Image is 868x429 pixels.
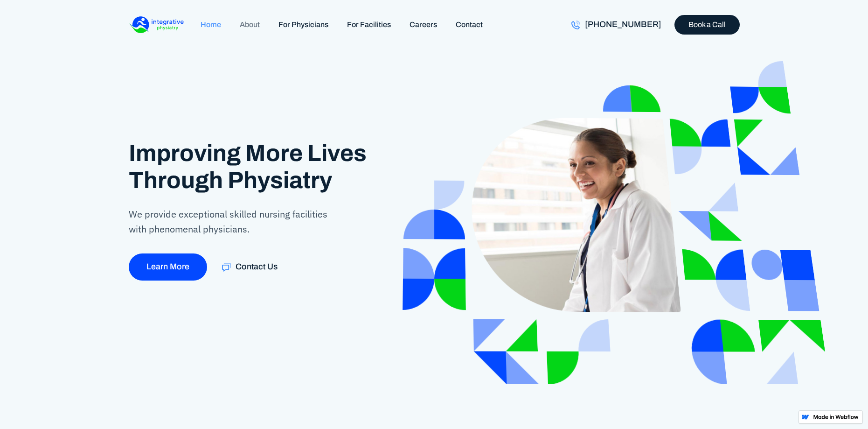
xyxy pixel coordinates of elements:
a: About [230,14,269,35]
a: Learn More [129,253,207,281]
a: Careers [400,14,446,35]
p: We provide exceptional skilled nursing facilities with phenomenal physicians. [129,207,339,237]
a: For Physicians [269,14,338,35]
div: [PHONE_NUMBER] [585,20,661,30]
a: Contact [446,14,492,35]
a: For Facilities [338,14,400,35]
a: home [129,12,185,38]
a: [PHONE_NUMBER] [562,14,671,35]
a: Home [191,14,230,35]
a: Contact Us [211,253,289,281]
div: Contact Us [236,262,278,272]
h1: Improving More Lives Through Physiatry [129,140,397,194]
img: Made in Webflow [813,415,859,419]
a: Book a Call [674,15,740,34]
